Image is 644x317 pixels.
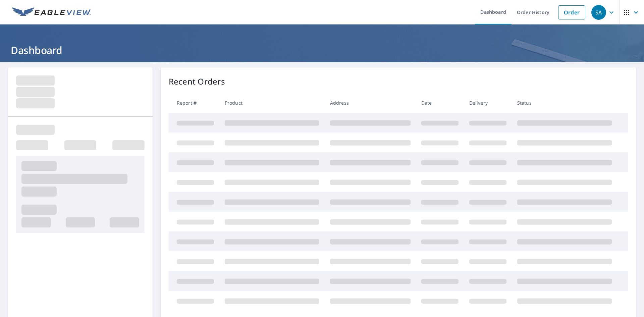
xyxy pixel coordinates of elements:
th: Product [219,93,325,113]
div: SA [591,5,606,20]
a: Order [558,5,585,19]
th: Address [325,93,416,113]
th: Status [512,93,617,113]
h1: Dashboard [8,43,636,57]
th: Report # [169,93,219,113]
p: Recent Orders [169,75,225,88]
th: Date [416,93,464,113]
th: Delivery [464,93,512,113]
img: EV Logo [12,7,91,17]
